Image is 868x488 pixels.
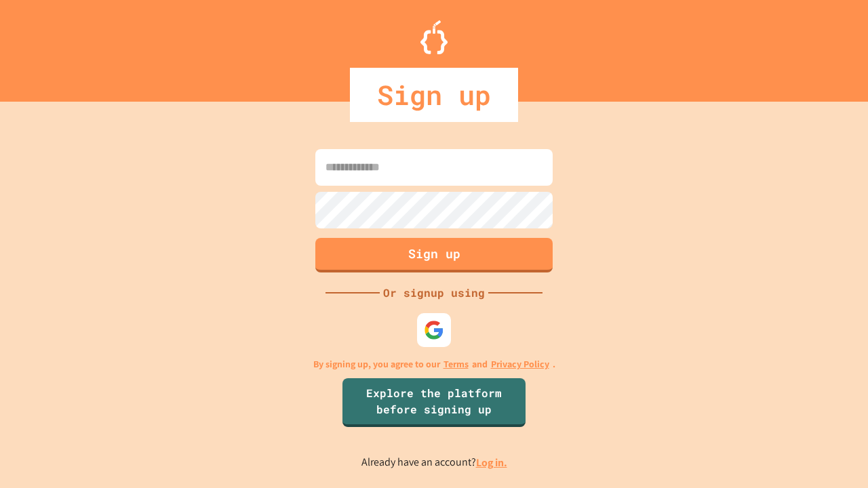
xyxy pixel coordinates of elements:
[443,357,469,371] a: Terms
[361,454,507,471] p: Already have an account?
[313,357,555,371] p: By signing up, you agree to our and .
[420,20,448,54] img: Logo.svg
[424,320,444,340] img: google-icon.svg
[491,357,549,371] a: Privacy Policy
[315,238,553,272] button: Sign up
[476,455,507,470] a: Log in.
[350,68,518,122] div: Sign up
[342,378,526,427] a: Explore the platform before signing up
[380,285,488,301] div: Or signup using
